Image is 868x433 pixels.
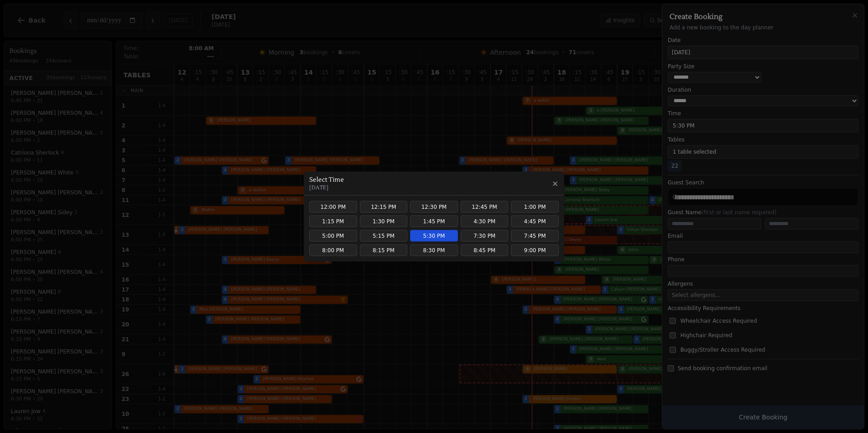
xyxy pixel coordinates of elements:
[309,175,344,184] h3: Select Time
[360,201,408,213] button: 12:15 PM
[309,245,357,256] button: 8:00 PM
[309,230,357,242] button: 5:00 PM
[511,201,559,213] button: 1:00 PM
[360,230,408,242] button: 5:15 PM
[461,201,509,213] button: 12:45 PM
[309,216,357,227] button: 1:15 PM
[360,245,408,256] button: 8:15 PM
[461,216,509,227] button: 4:30 PM
[511,216,559,227] button: 4:45 PM
[511,230,559,242] button: 7:45 PM
[511,245,559,256] button: 9:00 PM
[410,245,458,256] button: 8:30 PM
[461,230,509,242] button: 7:30 PM
[410,216,458,227] button: 1:45 PM
[309,201,357,213] button: 12:00 PM
[410,201,458,213] button: 12:30 PM
[410,230,458,242] button: 5:30 PM
[360,216,408,227] button: 1:30 PM
[461,245,509,256] button: 8:45 PM
[309,184,344,192] p: [DATE]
